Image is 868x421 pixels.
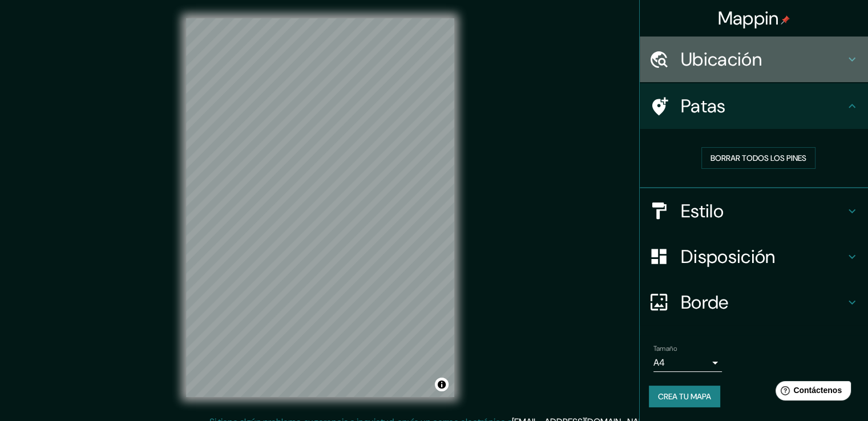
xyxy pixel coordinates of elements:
[640,83,868,129] div: Patas
[658,391,711,402] font: Crea tu mapa
[653,344,677,353] font: Tamaño
[681,290,729,314] font: Borde
[681,199,724,223] font: Estilo
[681,47,762,71] font: Ubicación
[649,386,720,407] button: Crea tu mapa
[781,15,790,25] img: pin-icon.png
[701,147,815,169] button: Borrar todos los pines
[640,37,868,82] div: Ubicación
[653,357,665,369] font: A4
[766,377,855,408] iframe: Lanzador de widgets de ayuda
[718,6,779,30] font: Mappin
[681,245,775,269] font: Disposición
[435,378,449,391] button: Activar o desactivar atribución
[653,354,722,372] div: A4
[186,18,454,397] canvas: Mapa
[640,280,868,325] div: Borde
[681,94,726,118] font: Patas
[640,234,868,280] div: Disposición
[640,188,868,234] div: Estilo
[710,153,806,163] font: Borrar todos los pines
